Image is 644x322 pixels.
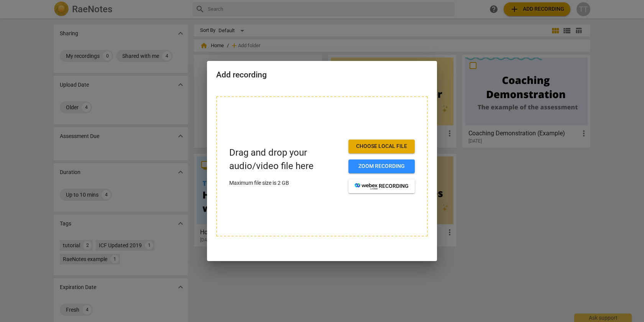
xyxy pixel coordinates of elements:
[229,179,342,187] p: Maximum file size is 2 GB
[348,159,415,173] button: Zoom recording
[348,179,415,193] button: recording
[216,70,428,80] h2: Add recording
[355,182,409,190] span: recording
[355,163,409,170] span: Zoom recording
[229,146,342,173] p: Drag and drop your audio/video file here
[355,143,409,150] span: Choose local file
[348,140,415,153] button: Choose local file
